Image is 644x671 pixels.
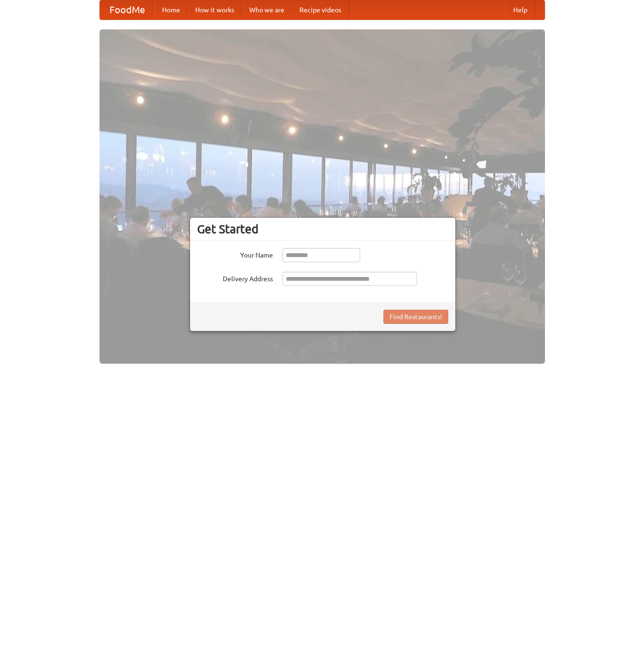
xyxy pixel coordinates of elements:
[197,248,273,260] label: Your Name
[506,0,535,19] a: Help
[188,0,242,19] a: How it works
[242,0,292,19] a: Who we are
[383,310,448,324] button: Find Restaurants!
[292,0,349,19] a: Recipe videos
[197,272,273,284] label: Delivery Address
[197,222,448,236] h3: Get Started
[100,0,154,19] a: FoodMe
[154,0,188,19] a: Home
